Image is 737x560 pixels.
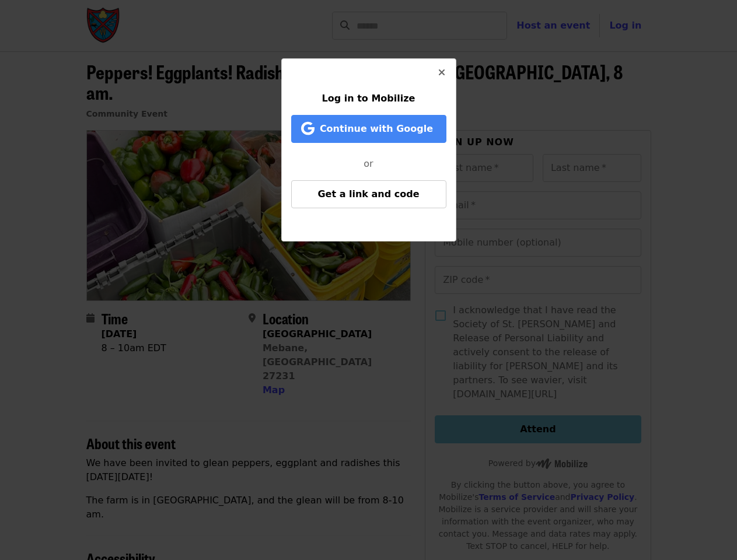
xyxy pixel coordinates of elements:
[320,123,433,134] span: Continue with Google
[301,120,315,137] i: google icon
[291,180,446,208] button: Get a link and code
[428,59,456,87] button: Close
[291,115,446,143] button: Continue with Google
[322,93,415,104] span: Log in to Mobilize
[364,158,373,169] span: or
[317,188,419,199] span: Get a link and code
[438,67,445,78] i: times icon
